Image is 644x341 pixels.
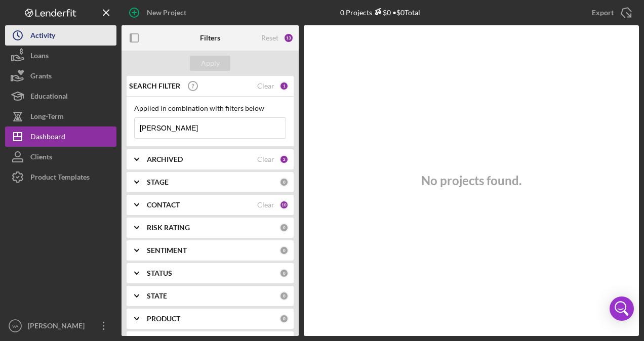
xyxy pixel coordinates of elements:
div: Export [592,3,614,23]
div: 2 [279,155,289,164]
div: Dashboard [30,126,65,149]
div: Loans [30,46,49,68]
div: $0 [372,8,391,17]
div: Clear [257,155,274,163]
b: STATUS [147,269,172,277]
div: Educational [30,86,68,109]
b: STATE [147,292,167,300]
div: 0 [279,178,289,187]
div: 0 [279,246,289,255]
b: ARCHIVED [147,155,183,163]
button: Dashboard [5,126,116,147]
button: Loans [5,46,116,66]
div: Grants [30,66,52,89]
button: Export [582,3,639,23]
div: Clients [30,147,52,169]
b: PRODUCT [147,315,180,323]
button: Educational [5,86,116,106]
div: [PERSON_NAME] [25,316,91,338]
b: SEARCH FILTER [129,82,180,90]
div: Reset [261,34,278,42]
div: 1 [279,81,289,91]
div: Apply [201,56,220,71]
div: Product Templates [30,167,90,190]
div: 0 [279,314,289,323]
b: RISK RATING [147,224,190,232]
div: 0 [279,291,289,301]
b: Filters [200,34,220,42]
b: CONTACT [147,201,180,209]
div: Long-Term [30,106,64,129]
button: Grants [5,66,116,86]
text: VA [12,323,19,329]
button: VA[PERSON_NAME] [5,316,116,336]
div: 13 [284,33,294,43]
div: New Project [147,3,186,23]
div: Clear [257,82,274,90]
button: Product Templates [5,167,116,187]
button: New Project [122,3,196,23]
button: Clients [5,147,116,167]
div: 10 [279,200,289,209]
div: Open Intercom Messenger [610,296,634,321]
h3: No projects found. [421,174,521,188]
b: STAGE [147,178,169,186]
div: Clear [257,201,274,209]
div: 0 [279,223,289,232]
div: 0 [279,269,289,278]
button: Apply [190,56,230,71]
div: Activity [30,25,55,48]
button: Long-Term [5,106,116,126]
b: SENTIMENT [147,246,187,254]
div: 0 Projects • $0 Total [340,8,420,17]
div: Applied in combination with filters below [134,104,286,112]
button: Activity [5,25,116,46]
